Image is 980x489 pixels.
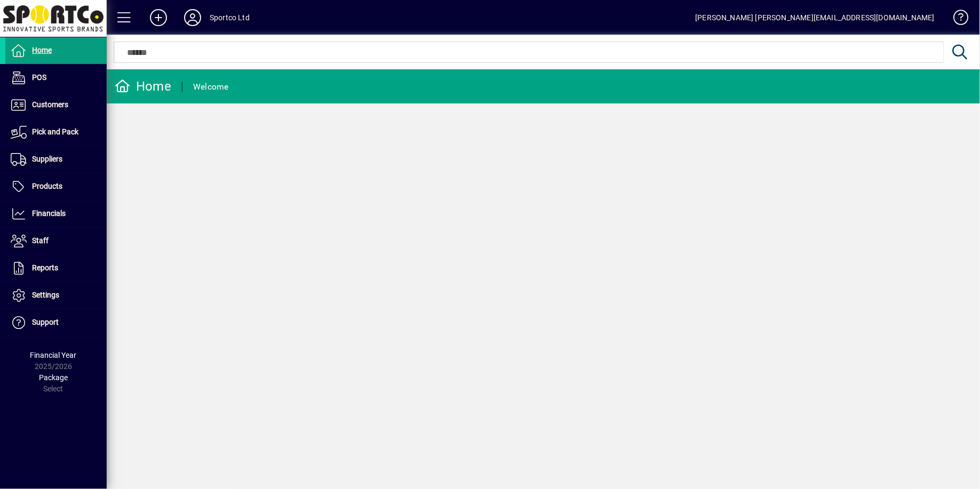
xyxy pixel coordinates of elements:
a: Knowledge Base [945,2,967,37]
a: Staff [5,228,107,254]
span: Financials [32,209,66,218]
span: Financial Year [30,351,77,359]
span: Package [39,373,68,382]
a: Support [5,309,107,336]
span: POS [32,73,46,82]
a: Pick and Pack [5,119,107,146]
button: Profile [176,8,210,27]
a: Suppliers [5,146,107,173]
span: Settings [32,291,59,299]
span: Reports [32,263,58,272]
span: Products [32,182,62,190]
span: Pick and Pack [32,127,78,136]
span: Suppliers [32,155,62,163]
a: POS [5,65,107,91]
span: Customers [32,100,68,109]
div: Welcome [193,78,229,95]
span: Home [32,46,52,54]
a: Customers [5,92,107,118]
a: Financials [5,201,107,227]
span: Support [32,318,59,326]
div: Sportco Ltd [210,9,250,26]
a: Reports [5,255,107,282]
a: Settings [5,282,107,309]
span: Staff [32,236,49,245]
button: Add [141,8,176,27]
a: Products [5,173,107,200]
div: [PERSON_NAME] [PERSON_NAME][EMAIL_ADDRESS][DOMAIN_NAME] [695,9,935,26]
div: Home [115,78,171,95]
